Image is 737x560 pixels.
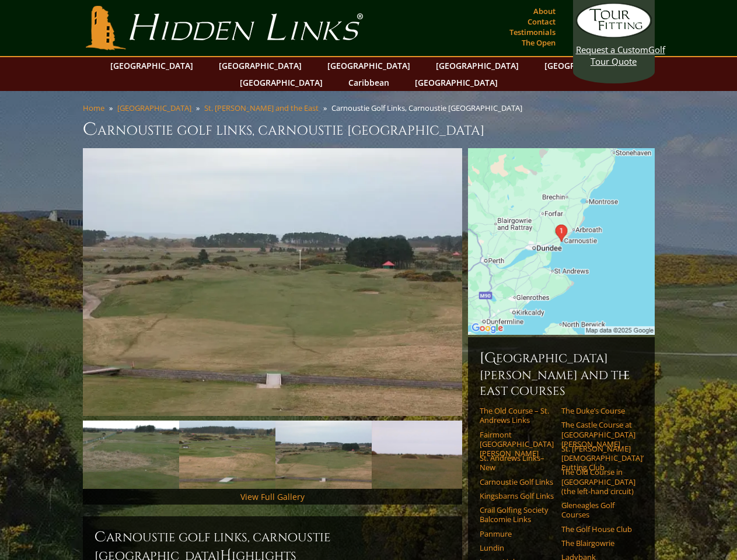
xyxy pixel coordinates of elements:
[561,406,635,415] a: The Duke’s Course
[480,349,643,399] h6: [GEOGRAPHIC_DATA][PERSON_NAME] and the East Courses
[234,74,329,91] a: [GEOGRAPHIC_DATA]
[561,420,635,449] a: The Castle Course at [GEOGRAPHIC_DATA][PERSON_NAME]
[576,3,652,67] a: Request a CustomGolf Tour Quote
[519,34,558,51] a: The Open
[530,3,558,19] a: About
[561,444,635,473] a: St. [PERSON_NAME] [DEMOGRAPHIC_DATA]’ Putting Club
[480,477,554,487] a: Carnoustie Golf Links
[507,24,558,40] a: Testimonials
[204,103,319,113] a: St. [PERSON_NAME] and the East
[331,103,527,113] li: Carnoustie Golf Links, Carnoustie [GEOGRAPHIC_DATA]
[343,74,395,91] a: Caribbean
[525,13,558,30] a: Contact
[561,467,635,496] a: The Old Course in [GEOGRAPHIC_DATA] (the left-hand circuit)
[539,57,633,74] a: [GEOGRAPHIC_DATA]
[561,501,635,520] a: Gleneagles Golf Courses
[480,543,554,552] a: Lundin
[240,491,305,502] a: View Full Gallery
[104,57,199,74] a: [GEOGRAPHIC_DATA]
[117,103,191,113] a: [GEOGRAPHIC_DATA]
[213,57,308,74] a: [GEOGRAPHIC_DATA]
[561,524,635,534] a: The Golf House Club
[468,148,655,335] img: Google Map of Carnoustie Golf Centre, Links Parade, Carnoustie DD7 7JE, United Kingdom
[480,505,554,524] a: Crail Golfing Society Balcomie Links
[430,57,525,74] a: [GEOGRAPHIC_DATA]
[576,44,648,55] span: Request a Custom
[322,57,416,74] a: [GEOGRAPHIC_DATA]
[409,74,504,91] a: [GEOGRAPHIC_DATA]
[480,491,554,501] a: Kingsbarns Golf Links
[480,430,554,459] a: Fairmont [GEOGRAPHIC_DATA][PERSON_NAME]
[83,118,655,141] h1: Carnoustie Golf Links, Carnoustie [GEOGRAPHIC_DATA]
[83,103,104,113] a: Home
[480,529,554,538] a: Panmure
[480,453,554,473] a: St. Andrews Links–New
[561,538,635,548] a: The Blairgowrie
[480,406,554,425] a: The Old Course – St. Andrews Links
